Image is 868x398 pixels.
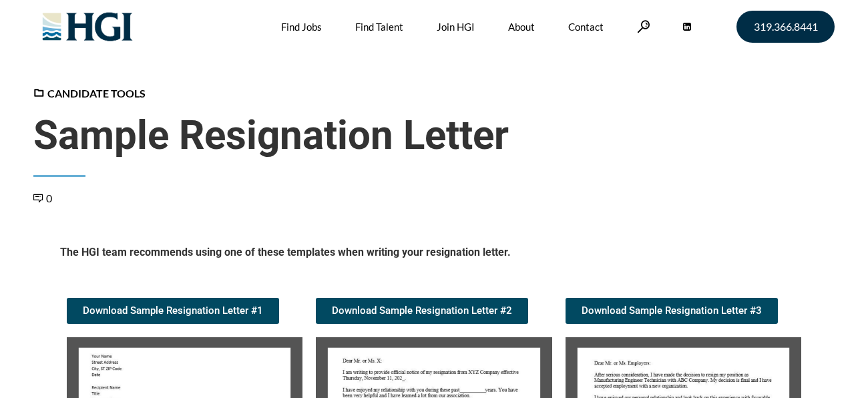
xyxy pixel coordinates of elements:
a: 0 [33,192,52,204]
span: Download Sample Resignation Letter #3 [582,306,762,316]
a: Download Sample Resignation Letter #3 [566,298,778,324]
a: 319.366.8441 [736,11,835,43]
span: Download Sample Resignation Letter #2 [332,306,512,316]
h5: The HGI team recommends using one of these templates when writing your resignation letter. [60,245,808,264]
a: Candidate Tools [33,87,146,99]
a: Search [637,20,650,33]
a: Download Sample Resignation Letter #2 [316,298,528,324]
span: 319.366.8441 [754,21,818,32]
a: Download Sample Resignation Letter #1 [67,298,279,324]
span: Download Sample Resignation Letter #1 [83,306,263,316]
span: Sample Resignation Letter [33,112,835,160]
